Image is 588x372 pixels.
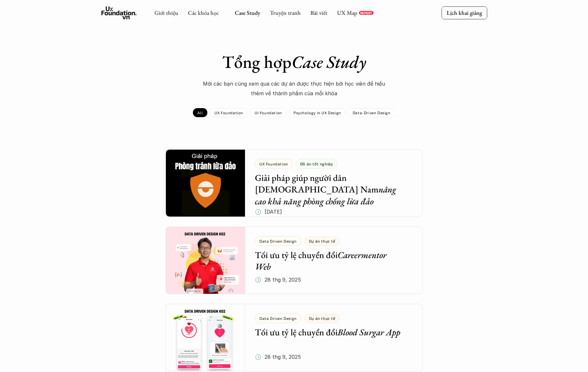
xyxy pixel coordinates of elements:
[360,11,372,15] p: REPORT
[166,227,423,294] a: Tối ưu tỷ lệ chuyển đổiCareermentor Web🕔 28 thg 9, 2025
[353,110,391,115] p: Data-Driven Design
[255,110,282,115] p: UI Foundation
[270,9,301,16] a: Truyện tranh
[182,51,407,72] h1: Tổng hợp
[166,149,423,217] a: Giải pháp giúp người dân [DEMOGRAPHIC_DATA] Namnâng cao khả năng phòng chống lừa đảo🕔 [DATE]
[214,110,243,115] p: UX Foundation
[447,9,482,16] p: Lịch khai giảng
[294,110,341,115] p: Psychology in UX Design
[337,9,357,16] a: UX Map
[198,79,391,98] p: Mời các bạn cùng xem qua các dự án được thực hiện bới học viên để hiểu thêm về thành phẩm của mỗi...
[292,51,366,73] em: Case Study
[188,9,219,16] a: Các khóa học
[197,110,203,115] p: All
[359,11,373,15] a: REPORT
[154,9,178,16] a: Giới thiệu
[235,9,260,16] a: Case Study
[166,304,423,371] a: Tối ưu tỷ lệ chuyển đổiBlood Surgar App🕔 28 thg 9, 2025
[441,6,487,19] a: Lịch khai giảng
[310,9,327,16] a: Bài viết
